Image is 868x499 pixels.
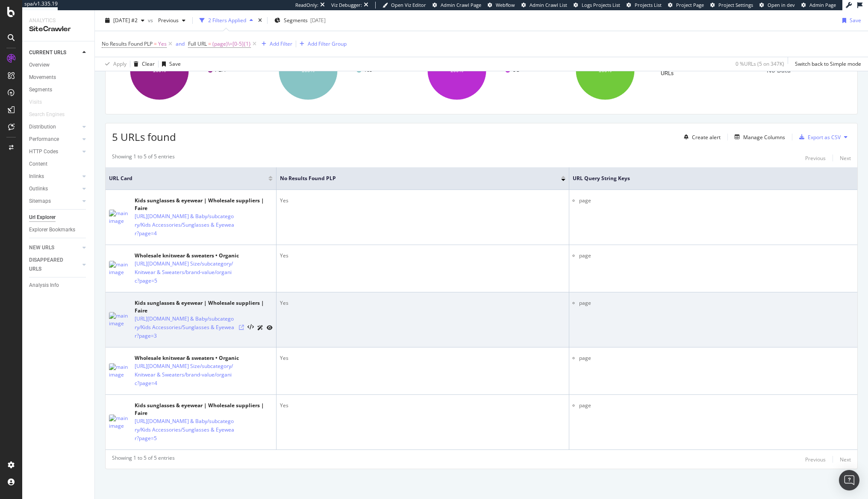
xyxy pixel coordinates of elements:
a: Url Explorer [29,213,88,222]
div: Yes [280,402,565,409]
span: vs [148,17,155,24]
a: Admin Page [801,2,836,9]
text: 100% [599,67,612,73]
div: Kids sunglasses & eyewear | Wholesale suppliers | Faire [135,197,273,212]
div: Clear [142,60,155,67]
a: Segments [29,85,88,94]
a: Logs Projects List [574,2,620,9]
img: main image [109,312,130,327]
div: Save [169,60,181,67]
a: Distribution [29,123,80,131]
a: Search Engines [29,110,73,119]
button: Clear [130,57,155,71]
button: Export as CSV [796,130,841,144]
div: DISAPPEARED URLS [29,256,72,274]
img: main image [109,363,130,379]
div: A chart. [558,33,702,108]
div: Visits [29,98,42,107]
a: Performance [29,135,80,144]
button: and [176,40,185,48]
div: A chart. [261,33,405,108]
button: Next [840,153,851,163]
span: Open in dev [768,2,795,8]
img: main image [109,261,130,276]
a: Admin Crawl Page [433,2,481,9]
a: Inlinks [29,172,80,181]
a: Analysis Info [29,281,88,290]
div: Apply [113,60,127,67]
a: [URL][DOMAIN_NAME] Size/subcategory/Knitwear & Sweaters/brand-value/organic?page=4 [135,362,235,388]
span: Open Viz Editor [391,2,426,8]
a: [URL][DOMAIN_NAME] & Baby/subcategory/Kids Accessories/Sunglasses & Eyewear?page=3 [135,315,235,340]
div: Previous [805,456,826,463]
span: = [154,40,157,47]
a: Movements [29,73,88,82]
span: No Results Found PLP [102,40,153,47]
div: Previous [805,155,826,162]
div: Yes [280,197,565,204]
a: Overview [29,61,88,70]
div: Analytics [29,17,88,24]
button: Save [159,57,181,71]
span: Segments [284,17,308,24]
div: Distribution [29,123,56,131]
text: URLs [661,70,674,76]
text: 100% [301,67,315,73]
button: Previous [805,454,826,464]
span: Previous [155,17,179,24]
div: Viz Debugger: [331,2,362,9]
button: Add Filter Group [296,39,347,49]
a: Open Viz Editor [383,2,426,9]
text: PLP/* [215,67,228,73]
div: Inlinks [29,172,44,181]
div: Yes [280,299,565,307]
button: Apply [102,57,127,71]
button: 2 Filters Applied [196,14,256,27]
button: Save [839,14,861,27]
a: DISAPPEARED URLS [29,256,80,274]
a: [URL][DOMAIN_NAME] & Baby/subcategory/Kids Accessories/Sunglasses & Eyewear?page=4 [135,212,235,238]
a: NEW URLS [29,243,80,252]
div: Performance [29,135,59,144]
span: Projects List [635,2,662,8]
div: Showing 1 to 5 of 5 entries [112,153,175,163]
div: Add Filter [270,40,292,47]
text: US [512,67,520,73]
div: Yes [280,354,565,362]
div: Create alert [692,134,721,141]
span: (page)\=[0-5]{1} [212,38,251,50]
div: page [579,402,854,409]
a: [URL][DOMAIN_NAME] Size/subcategory/Knitwear & Sweaters/brand-value/organic?page=5 [135,260,235,285]
button: Segments[DATE] [271,14,329,27]
text: Yes [364,67,372,73]
span: Full URL [188,40,207,47]
button: Previous [155,14,189,27]
div: Kids sunglasses & eyewear | Wholesale suppliers | Faire [135,299,273,315]
div: Kids sunglasses & eyewear | Wholesale suppliers | Faire [135,402,273,417]
div: Showing 1 to 5 of 5 entries [112,454,175,464]
div: ReadOnly: [295,2,318,9]
div: Url Explorer [29,213,56,222]
a: Visits [29,98,50,107]
button: Switch back to Simple mode [791,57,861,71]
div: Movements [29,73,56,82]
div: Wholesale knitwear & sweaters • Organic [135,354,273,362]
a: AI Url Details [257,323,263,332]
button: Create alert [680,130,721,144]
a: Project Settings [710,2,753,9]
div: Search Engines [29,110,65,119]
div: SiteCrawler [29,24,88,34]
div: HTTP Codes [29,147,58,156]
button: Next [840,454,851,464]
span: Project Settings [718,2,753,8]
div: page [579,299,854,307]
a: Content [29,160,88,169]
div: page [579,354,854,362]
button: View HTML Source [247,324,254,330]
a: Sitemaps [29,197,80,206]
div: Save [850,17,861,24]
img: main image [109,210,130,225]
span: 5 URLs found [112,130,176,144]
div: page [579,197,854,204]
span: Admin Crawl Page [441,2,481,8]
